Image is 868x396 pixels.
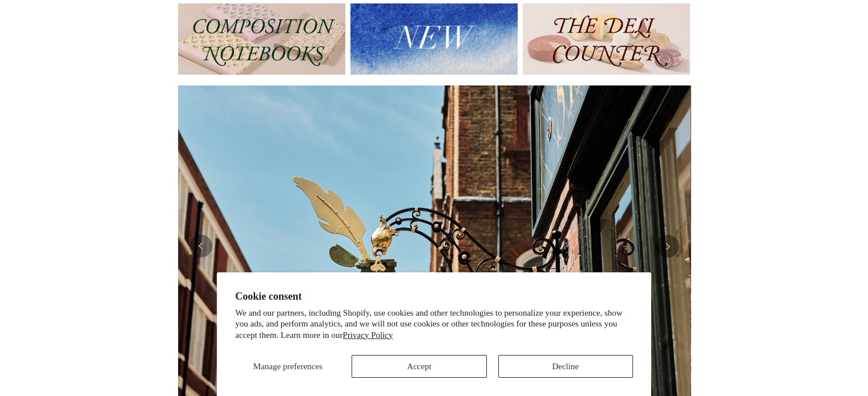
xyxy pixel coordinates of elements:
[352,355,486,378] button: Accept
[350,3,518,75] img: New.jpg__PID:f73bdf93-380a-4a35-bcfe-7823039498e1
[235,355,340,378] button: Manage preferences
[656,235,679,258] button: Next
[235,308,633,341] p: We and our partners, including Shopify, use cookies and other technologies to personalize your ex...
[189,235,212,258] button: Previous
[498,355,633,378] button: Decline
[178,3,345,75] img: 202302 Composition ledgers.jpg__PID:69722ee6-fa44-49dd-a067-31375e5d54ec
[253,362,322,371] span: Manage preferences
[523,3,690,75] img: The Deli Counter
[235,291,633,303] h2: Cookie consent
[343,330,393,340] a: Privacy Policy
